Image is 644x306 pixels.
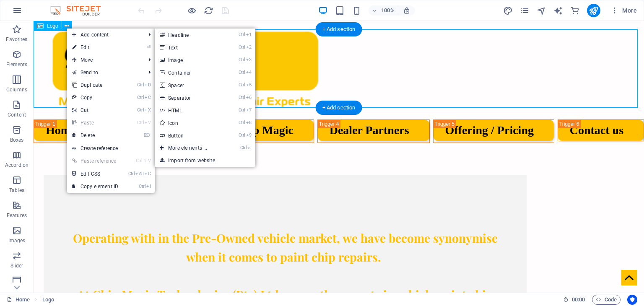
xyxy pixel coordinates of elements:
button: publish [587,4,600,17]
a: Ctrl⏎More elements ... [155,142,224,154]
i: Ctrl [239,32,245,37]
a: ⏎Edit [67,41,123,54]
button: commerce [570,5,580,16]
i: On resize automatically adjust zoom level to fit chosen device. [403,7,410,14]
div: + Add section [316,22,362,36]
a: ⌦Delete [67,129,123,142]
i: Ctrl [239,107,245,113]
i: Design (Ctrl+Alt+Y) [503,6,513,16]
i: C [145,95,151,100]
i: 9 [246,132,252,138]
i: Ctrl [139,184,145,189]
i: Ctrl [239,132,245,138]
span: More [610,6,637,15]
button: text_generator [553,5,563,16]
span: Move [67,54,142,66]
i: Ctrl [239,82,245,88]
button: Usercentrics [627,295,637,305]
i: C [145,171,151,176]
p: Accordion [5,162,29,169]
i: Ctrl [136,158,143,163]
i: Commerce [570,6,580,16]
a: Ctrl5Spacer [155,79,224,91]
i: D [145,82,151,88]
i: Ctrl [239,95,245,100]
i: V [145,120,151,125]
p: Elements [6,61,28,68]
button: pages [520,5,530,16]
i: I [146,184,151,189]
button: reload [203,5,213,16]
span: 00 00 [572,295,585,305]
button: Code [592,295,621,305]
a: Ctrl6Separator [155,91,224,104]
a: Ctrl7HTML [155,104,224,117]
p: Content [8,112,26,118]
div: + Add section [316,101,362,115]
i: V [148,158,151,163]
a: Create reference [67,142,155,155]
p: Favorites [6,36,27,43]
i: Ctrl [137,95,144,100]
i: 5 [246,82,252,88]
a: Import from website [155,154,255,167]
a: Ctrl⇧VPaste reference [67,155,123,167]
a: CtrlDDuplicate [67,79,123,91]
i: Ctrl [137,120,144,125]
i: Ctrl [137,107,144,113]
i: ⇧ [143,158,147,163]
button: navigator [537,5,547,16]
a: CtrlVPaste [67,117,123,129]
a: Ctrl4Container [155,66,224,79]
i: Reload page [204,6,213,16]
i: Alt [135,171,144,176]
i: ⏎ [247,145,251,150]
img: Editor Logo [48,5,111,16]
a: Ctrl2Text [155,41,224,54]
span: Logo [47,23,58,29]
i: 6 [246,95,252,100]
a: CtrlAltCEdit CSS [67,168,123,180]
i: 8 [246,120,252,125]
p: Features [7,212,27,219]
i: Pages (Ctrl+Alt+S) [520,6,530,16]
a: CtrlXCut [67,104,123,117]
span: Code [596,295,617,305]
button: Click here to leave preview mode and continue editing [187,5,197,16]
i: 1 [246,32,252,37]
i: 3 [246,57,252,62]
i: Ctrl [239,70,245,75]
p: Tables [9,187,24,194]
i: Ctrl [240,145,247,150]
button: 100% [369,5,398,16]
a: Send to [67,66,142,79]
span: Click to select. Double-click to edit [42,295,54,305]
i: ⏎ [147,44,151,50]
i: Ctrl [128,171,135,176]
i: 7 [246,107,252,113]
button: More [607,4,640,17]
p: Columns [6,86,27,93]
a: Ctrl8Icon [155,117,224,129]
p: Boxes [10,137,24,143]
p: Images [8,237,26,244]
a: Ctrl9Button [155,129,224,142]
i: ⌦ [144,132,151,138]
i: Ctrl [137,82,144,88]
i: 4 [246,70,252,75]
i: Ctrl [239,57,245,62]
span: : [578,296,579,303]
a: Click to cancel selection. Double-click to open Pages [7,295,30,305]
nav: breadcrumb [42,295,54,305]
span: Add content [67,29,142,41]
i: Publish [589,6,598,16]
i: Ctrl [239,44,245,50]
i: Navigator [537,6,546,16]
a: CtrlICopy element ID [67,180,123,193]
h6: 100% [381,5,395,16]
h6: Session time [563,295,585,305]
i: AI Writer [553,6,563,16]
i: Ctrl [239,120,245,125]
button: design [503,5,513,16]
p: Slider [10,262,23,269]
